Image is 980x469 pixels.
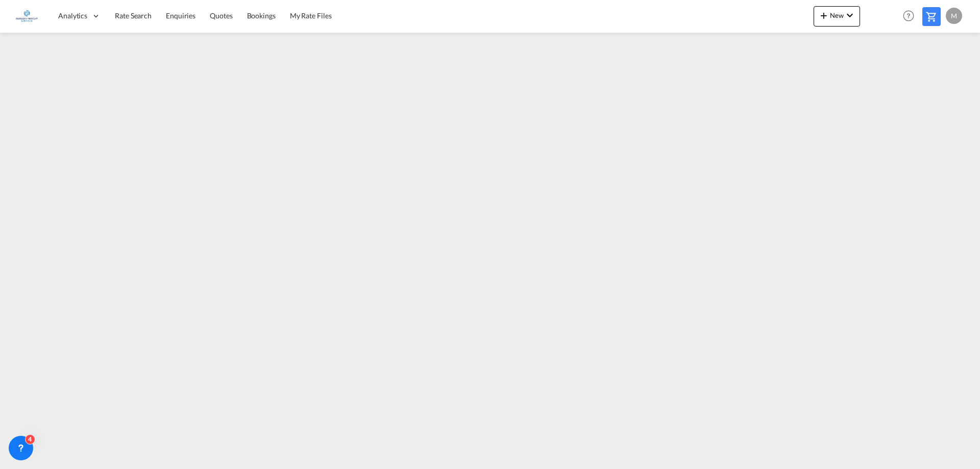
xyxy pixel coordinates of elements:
div: M [946,8,962,24]
md-icon: icon-chevron-down [844,9,856,21]
span: Analytics [58,11,87,21]
span: Bookings [247,11,276,20]
span: Enquiries [166,11,195,20]
div: Help [900,7,922,26]
span: My Rate Files [290,11,332,20]
img: 6a2c35f0b7c411ef99d84d375d6e7407.jpg [15,5,38,28]
span: Quotes [210,11,232,20]
button: icon-plus 400-fgNewicon-chevron-down [814,6,860,27]
md-icon: icon-plus 400-fg [818,9,830,21]
span: Rate Search [115,11,152,20]
span: Help [900,7,917,24]
span: New [818,11,856,19]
